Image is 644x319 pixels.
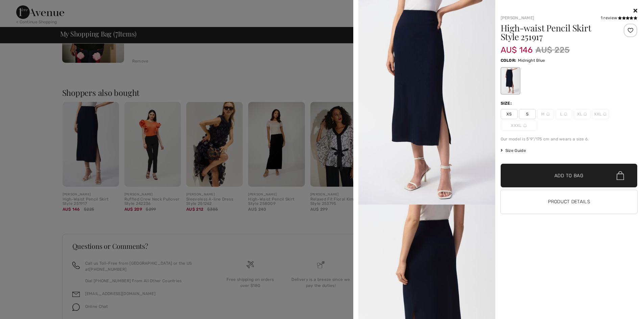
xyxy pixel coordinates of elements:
span: Help [15,5,29,11]
button: Product Details [501,190,638,214]
div: 1 review [601,15,637,21]
span: Color: [501,58,517,63]
span: Add to Bag [554,172,583,179]
button: Add to Bag [501,164,638,187]
img: ring-m.svg [583,112,587,116]
span: XS [501,109,518,119]
div: Our model is 5'9"/175 cm and wears a size 6. [501,136,638,142]
span: S [519,109,536,119]
span: XXL [592,109,609,119]
img: Bag.svg [617,171,624,180]
span: XXXL [501,121,537,131]
span: Midnight Blue [518,58,545,63]
div: Size: [501,100,514,106]
span: M [537,109,554,119]
img: ring-m.svg [564,112,567,116]
a: [PERSON_NAME] [501,16,534,20]
span: XL [574,109,591,119]
h1: High-waist Pencil Skirt Style 251917 [501,24,615,41]
span: Size Guide [501,148,526,154]
img: ring-m.svg [603,112,606,116]
span: AU$ 225 [535,44,570,56]
span: L [555,109,572,119]
div: Midnight Blue [501,68,519,94]
span: AU$ 146 [501,38,533,55]
img: ring-m.svg [546,112,550,116]
img: ring-m.svg [523,124,527,127]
